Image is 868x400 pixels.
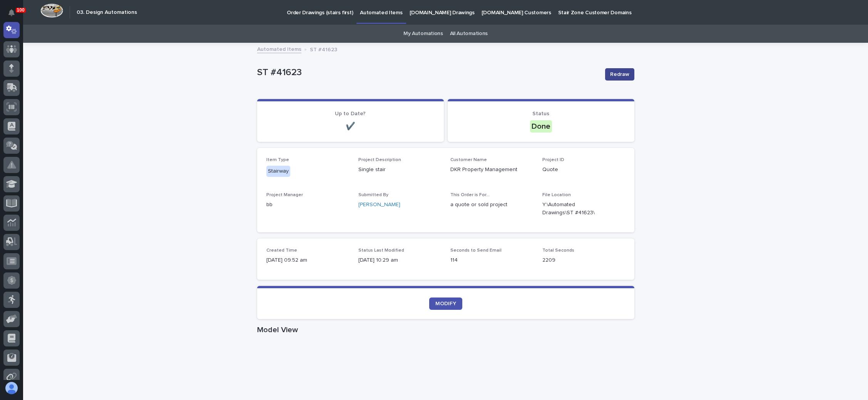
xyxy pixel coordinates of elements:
[266,122,435,131] p: ✔️
[450,193,490,197] span: This Order is For...
[257,325,634,334] h1: Model View
[266,193,303,197] span: Project Manager
[310,45,337,53] p: ST #41623
[358,166,441,174] p: Single stair
[358,256,441,264] p: [DATE] 10:29 am
[3,5,20,21] button: Notifications
[429,297,462,310] a: MODIFY
[605,68,634,81] button: Redraw
[532,111,549,116] span: Status
[542,248,574,253] span: Total Seconds
[450,158,487,162] span: Customer Name
[10,9,20,22] div: Notifications100
[266,158,289,162] span: Item Type
[358,201,400,209] a: [PERSON_NAME]
[358,158,401,162] span: Project Description
[542,158,564,162] span: Project ID
[266,256,349,264] p: [DATE] 09:52 am
[257,67,599,78] p: ST #41623
[542,256,625,264] p: 2209
[610,71,629,78] span: Redraw
[450,256,533,264] p: 114
[450,166,533,174] p: DKR Property Management
[266,201,349,209] p: bb
[266,248,297,253] span: Created Time
[257,44,301,53] a: Automated Items
[17,7,25,13] p: 100
[450,201,533,209] p: a quote or sold project
[403,25,443,43] a: My Automations
[77,9,137,16] h2: 03. Design Automations
[530,120,552,133] div: Done
[266,166,290,177] div: Stairway
[542,193,571,197] span: File Location
[450,25,488,43] a: All Automations
[358,193,388,197] span: Submitted By
[358,248,404,253] span: Status Last Modified
[435,301,456,306] span: MODIFY
[450,248,502,253] span: Seconds to Send Email
[40,3,63,18] img: Workspace Logo
[335,111,366,116] span: Up to Date?
[542,201,607,217] : Y:\Automated Drawings\ST #41623\
[3,380,20,396] button: users-avatar
[542,166,625,174] p: Quote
